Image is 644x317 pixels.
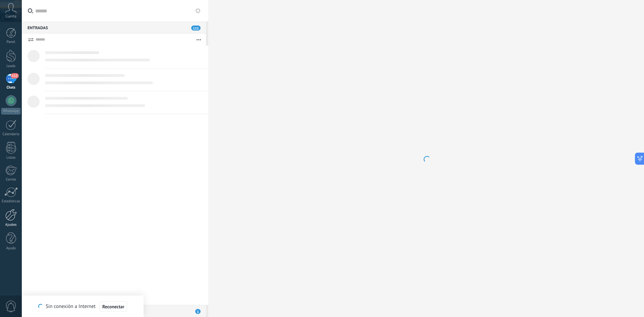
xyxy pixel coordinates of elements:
div: Correo [1,177,21,182]
div: Ayuda [1,246,21,251]
div: Listas [1,156,21,160]
div: Chats [1,86,21,90]
span: Reconectar [102,304,124,309]
div: Calendario [1,132,21,137]
div: Estadísticas [1,199,21,204]
div: Ajustes [1,223,21,227]
div: Sin conexión a Internet [38,301,127,312]
div: Leads [1,64,21,68]
button: Reconectar [100,301,127,312]
span: 1 [195,309,201,314]
div: WhatsApp [1,108,20,114]
div: Entradas [22,21,206,34]
span: 111 [191,25,201,31]
span: 112 [11,73,18,78]
span: Cuenta [5,14,16,19]
button: Más [192,34,206,46]
div: Panel [1,40,21,44]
